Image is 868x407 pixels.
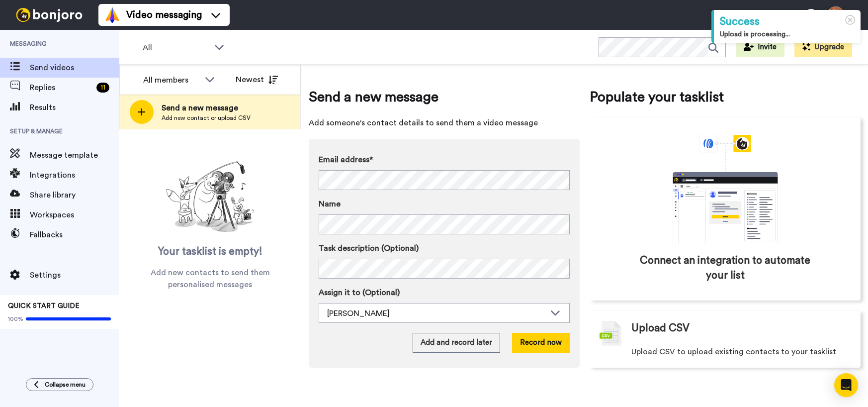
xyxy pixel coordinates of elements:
span: Add new contact or upload CSV [162,114,251,122]
button: Record now [512,333,570,353]
span: Workspaces [30,209,119,221]
div: All members [143,74,200,86]
button: Newest [228,70,285,90]
span: Message template [30,149,119,161]
div: [PERSON_NAME] [327,307,545,319]
span: Add someone's contact details to send them a video message [309,117,580,129]
div: Open Intercom Messenger [834,373,858,397]
span: Settings [30,269,119,281]
span: Name [319,198,341,210]
label: Assign it to (Optional) [319,287,570,299]
label: Task description (Optional) [319,242,570,254]
span: Video messaging [126,8,202,22]
button: Invite [736,37,784,57]
span: Upload CSV [631,321,690,336]
span: All [143,42,209,54]
span: Share library [30,189,119,201]
span: Add new contacts to send them personalised messages [134,267,286,291]
img: vm-color.svg [104,7,120,23]
div: animation [651,135,800,243]
div: Success [720,14,855,29]
span: Integrations [30,169,119,181]
div: 11 [96,83,109,93]
button: Collapse menu [26,378,93,391]
span: Populate your tasklist [590,87,861,107]
label: Email address* [319,154,570,166]
button: Upgrade [794,37,852,57]
span: Connect an integration to automate your list [632,253,818,283]
span: Collapse menu [45,381,86,389]
span: Fallbacks [30,229,119,241]
span: QUICK START GUIDE [8,303,80,309]
span: Send a new message [162,102,251,114]
span: Your tasklist is empty! [158,244,262,259]
img: ready-set-action.png [161,157,260,237]
div: Upload is processing... [720,29,855,39]
button: Add and record later [413,333,500,353]
img: bj-logo-header-white.svg [12,8,87,22]
span: Upload CSV to upload existing contacts to your tasklist [631,346,836,358]
span: Send a new message [309,87,580,107]
span: Send videos [30,62,119,74]
span: 100% [8,315,23,323]
span: Results [30,102,119,113]
img: csv-grey.png [600,321,621,346]
span: Replies [30,82,92,94]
